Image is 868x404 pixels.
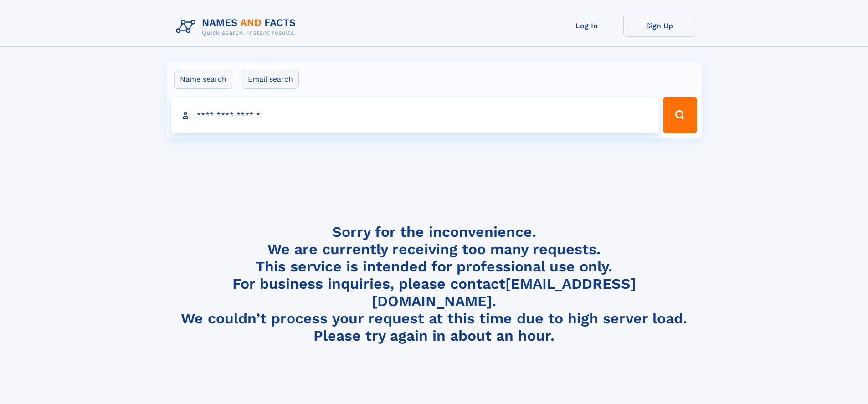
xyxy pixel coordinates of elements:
[623,15,696,37] a: Sign Up
[172,223,696,345] h4: Sorry for the inconvenience. We are currently receiving too many requests. This service is intend...
[372,275,636,310] a: [EMAIL_ADDRESS][DOMAIN_NAME]
[171,97,659,133] input: search input
[172,15,303,39] img: Logo Names and Facts
[174,70,232,89] label: Name search
[242,70,299,89] label: Email search
[550,15,623,37] a: Log In
[663,97,697,133] button: Search Button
